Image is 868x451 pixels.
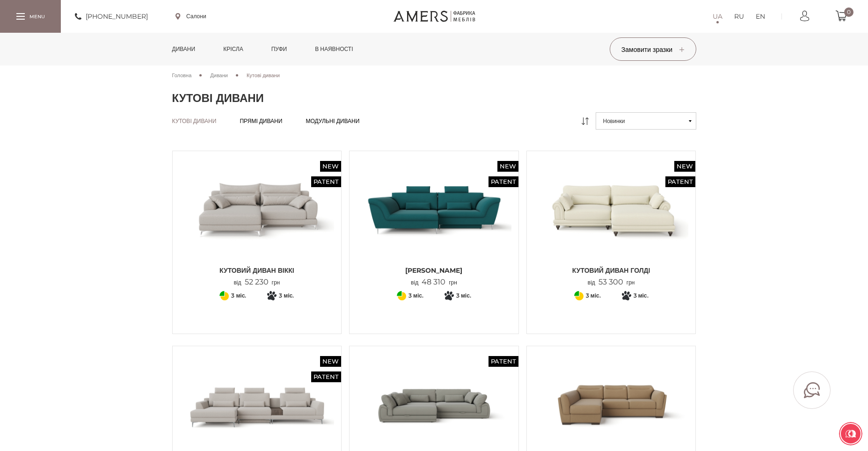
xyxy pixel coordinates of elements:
[172,91,696,105] h1: Кутові дивани
[172,71,192,80] a: Головна
[596,112,696,130] button: Новинки
[411,278,457,287] p: від грн
[231,290,246,301] span: 3 міс.
[756,11,765,22] a: EN
[634,290,649,301] span: 3 міс.
[241,277,272,286] span: 52 230
[418,277,449,286] span: 48 310
[320,356,341,367] span: New
[456,290,471,301] span: 3 міс.
[534,158,689,287] a: New Patent Кутовий диван ГОЛДІ Кутовий диван ГОЛДІ Кутовий диван ГОЛДІ від53 300грн
[489,176,518,187] span: Patent
[844,7,853,17] span: 0
[216,33,250,65] a: Крісла
[175,12,206,21] a: Салони
[665,176,695,187] span: Patent
[240,117,282,125] a: Прямі дивани
[357,266,511,275] span: [PERSON_NAME]
[180,266,335,275] span: Кутовий диван ВІККІ
[320,161,341,172] span: New
[357,158,511,287] a: New Patent Кутовий Диван Грейсі Кутовий Диван Грейсі [PERSON_NAME] від48 310грн
[172,72,192,79] span: Головна
[311,371,341,382] span: Patent
[497,161,518,172] span: New
[534,266,689,275] span: Кутовий диван ГОЛДІ
[210,72,228,79] span: Дивани
[713,11,722,22] a: UA
[588,278,635,287] p: від грн
[210,71,228,80] a: Дивани
[165,33,203,65] a: Дивани
[306,117,359,125] a: Модульні дивани
[311,176,341,187] span: Patent
[734,11,744,22] a: RU
[586,290,601,301] span: 3 міс.
[180,158,335,287] a: New Patent Кутовий диван ВІККІ Кутовий диван ВІККІ Кутовий диван ВІККІ від52 230грн
[233,278,280,287] p: від грн
[75,11,148,22] a: [PHONE_NUMBER]
[408,290,423,301] span: 3 міс.
[264,33,294,65] a: Пуфи
[279,290,294,301] span: 3 міс.
[308,33,360,65] a: в наявності
[610,37,696,61] button: Замовити зразки
[674,161,695,172] span: New
[621,45,684,54] span: Замовити зразки
[595,277,627,286] span: 53 300
[489,356,518,367] span: Patent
